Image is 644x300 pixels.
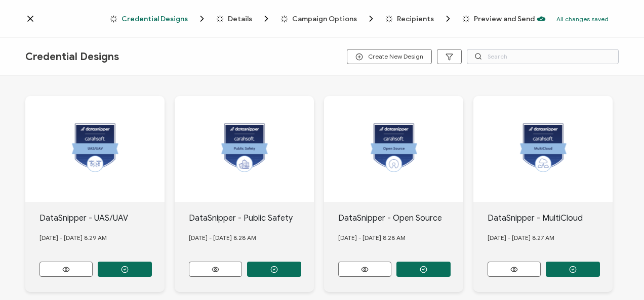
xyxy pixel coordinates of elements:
[39,212,165,224] div: DataSnipper - UAS/UAV
[39,224,165,252] div: [DATE] - [DATE] 8.29 AM
[189,224,314,252] div: [DATE] - [DATE] 8.28 AM
[189,212,314,224] div: DataSnipper - Public Safety
[385,14,453,24] span: Recipients
[347,49,432,64] button: Create New Design
[338,224,464,252] div: [DATE] - [DATE] 8.28 AM
[462,15,535,23] span: Preview and Send
[355,53,423,61] span: Create New Design
[488,212,613,224] div: DataSnipper - MultiCloud
[338,212,464,224] div: DataSnipper - Open Source
[556,15,609,23] p: All changes saved
[110,14,535,24] div: Breadcrumb
[216,14,271,24] span: Details
[488,224,613,252] div: [DATE] - [DATE] 8.27 AM
[397,15,434,23] span: Recipients
[280,14,376,24] span: Campaign Options
[292,15,357,23] span: Campaign Options
[122,15,188,23] span: Credential Designs
[593,252,644,300] iframe: Chat Widget
[228,15,252,23] span: Details
[110,14,207,24] span: Credential Designs
[467,49,619,64] input: Search
[474,15,535,23] span: Preview and Send
[25,51,119,63] span: Credential Designs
